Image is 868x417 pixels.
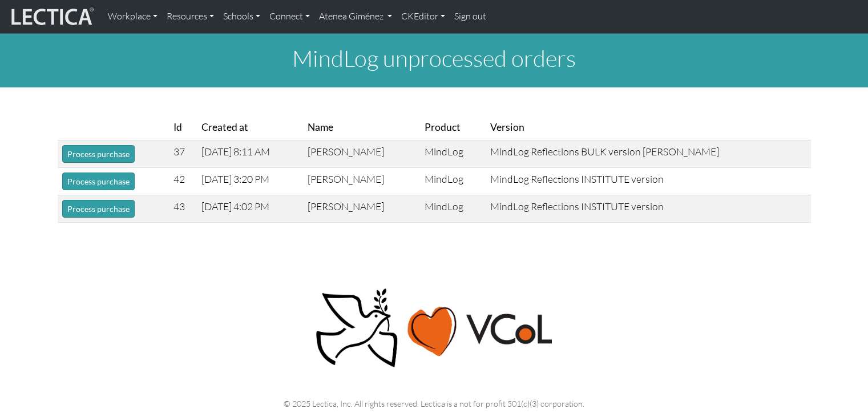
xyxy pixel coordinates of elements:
td: [PERSON_NAME] [303,195,420,223]
th: Id [169,115,197,141]
img: lecticalive [9,6,94,27]
td: [DATE] 8:11 AM [197,141,303,168]
td: 42 [169,168,197,195]
a: Workplace [103,5,162,29]
td: [PERSON_NAME] [303,168,420,195]
a: Resources [162,5,219,29]
a: Connect [265,5,314,29]
td: MindLog [420,168,486,195]
td: MindLog [420,141,486,168]
td: 43 [169,195,197,223]
img: Peace, love, VCoL [312,287,556,370]
td: [DATE] 4:02 PM [197,195,303,223]
th: Product [420,115,486,141]
td: [PERSON_NAME] [303,141,420,168]
a: CKEditor [397,5,450,29]
button: Process purchase [62,145,135,163]
td: MindLog Reflections INSTITUTE version [486,195,811,223]
button: Process purchase [62,200,135,218]
a: Sign out [450,5,491,29]
td: 37 [169,141,197,168]
th: Version [486,115,811,141]
th: Created at [197,115,303,141]
td: MindLog Reflections INSTITUTE version [486,168,811,195]
td: [DATE] 3:20 PM [197,168,303,195]
td: MindLog Reflections BULK version [PERSON_NAME] [486,141,811,168]
button: Process purchase [62,173,135,190]
td: MindLog [420,195,486,223]
p: © 2025 Lectica, Inc. All rights reserved. Lectica is a not for profit 501(c)(3) corporation. [64,397,804,410]
th: Name [303,115,420,141]
a: Schools [219,5,265,29]
a: Atenea Giménez [314,5,397,29]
